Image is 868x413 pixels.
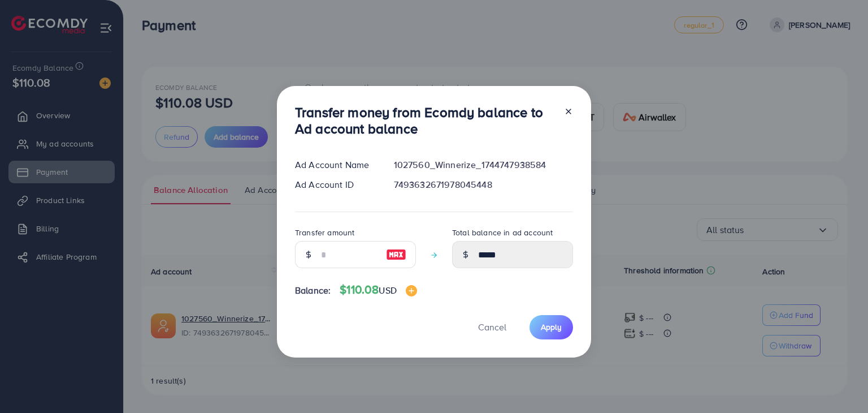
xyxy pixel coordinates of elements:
[286,158,385,171] div: Ad Account Name
[452,227,553,238] label: Total balance in ad account
[530,315,573,339] button: Apply
[406,285,417,296] img: image
[385,178,582,191] div: 7493632671978045448
[541,321,562,333] span: Apply
[820,362,860,405] iframe: Chat
[286,178,385,191] div: Ad Account ID
[379,284,396,296] span: USD
[295,104,555,137] h3: Transfer money from Ecomdy balance to Ad account balance
[386,248,406,261] img: image
[464,315,520,339] button: Cancel
[385,158,582,171] div: 1027560_Winnerize_1744747938584
[295,227,354,238] label: Transfer amount
[478,321,506,333] span: Cancel
[340,283,417,297] h4: $110.08
[295,284,331,297] span: Balance:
